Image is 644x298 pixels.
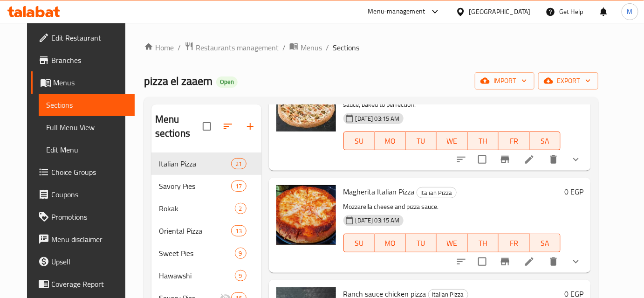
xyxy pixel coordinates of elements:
[343,201,561,213] p: Mozzarella cheese and pizza sauce.
[473,150,492,169] span: Select to update
[39,116,135,139] a: Full Menu View
[570,256,582,267] svg: Show Choices
[406,234,437,252] button: TU
[343,234,375,252] button: SU
[51,211,127,222] span: Promotions
[499,234,530,252] button: FR
[159,270,235,281] span: Hawawshi
[235,248,247,259] div: items
[378,134,402,148] span: MO
[499,132,530,150] button: FR
[178,42,181,53] li: /
[51,166,127,178] span: Choice Groups
[39,94,135,116] a: Sections
[51,32,127,43] span: Edit Restaurant
[469,7,531,17] div: [GEOGRAPHIC_DATA]
[343,132,375,150] button: SU
[375,234,406,252] button: MO
[51,278,127,290] span: Coverage Report
[159,225,232,236] span: Oriental Pizza
[216,78,238,86] span: Open
[231,180,246,192] div: items
[51,256,127,267] span: Upsell
[31,27,135,49] a: Edit Restaurant
[231,158,246,169] div: items
[31,206,135,228] a: Promotions
[378,236,402,250] span: MO
[151,197,261,220] div: Rokak2
[406,132,437,150] button: TU
[232,227,246,236] span: 13
[565,148,587,171] button: show more
[159,203,235,214] span: Rokak
[524,154,535,165] a: Edit menu item
[51,189,127,200] span: Coupons
[326,42,329,53] li: /
[235,204,246,213] span: 2
[343,185,415,199] span: Magherita Italian Pizza
[530,234,561,252] button: SA
[231,225,246,236] div: items
[159,180,232,192] span: Savory Pies
[534,236,557,250] span: SA
[473,252,492,271] span: Select to update
[410,134,433,148] span: TU
[31,228,135,250] a: Menu disclaimer
[217,115,239,138] span: Sort sections
[144,42,174,53] a: Home
[155,112,203,140] h2: Menu sections
[502,134,526,148] span: FR
[235,203,247,214] div: items
[494,250,516,273] button: Branch-specific-item
[538,72,598,90] button: export
[472,236,495,250] span: TH
[216,76,238,88] div: Open
[440,236,464,250] span: WE
[232,159,246,168] span: 21
[235,249,246,258] span: 9
[51,55,127,66] span: Branches
[417,187,456,198] span: Italian Pizza
[151,175,261,197] div: Savory Pies17
[282,42,286,53] li: /
[352,114,404,123] span: [DATE] 03:15 AM
[46,99,127,111] span: Sections
[39,139,135,161] a: Edit Menu
[417,187,457,198] div: Italian Pizza
[468,132,499,150] button: TH
[151,152,261,175] div: Italian Pizza21
[159,248,235,259] span: Sweet Pies
[185,42,279,54] a: Restaurants management
[450,250,473,273] button: sort-choices
[159,158,232,169] div: Italian Pizza
[368,6,425,17] div: Menu-management
[627,7,633,17] span: M
[239,115,261,138] button: Add section
[31,71,135,94] a: Menus
[450,148,473,171] button: sort-choices
[289,42,322,54] a: Menus
[482,75,527,87] span: import
[151,220,261,242] div: Oriental Pizza13
[31,49,135,71] a: Branches
[352,216,404,225] span: [DATE] 03:15 AM
[276,185,336,245] img: Magherita Italian Pizza
[31,161,135,183] a: Choice Groups
[565,250,587,273] button: show more
[502,236,526,250] span: FR
[235,271,246,280] span: 9
[31,250,135,273] a: Upsell
[232,182,246,191] span: 17
[348,236,371,250] span: SU
[494,148,516,171] button: Branch-specific-item
[542,148,565,171] button: delete
[530,132,561,150] button: SA
[348,134,371,148] span: SU
[144,70,212,91] span: pizza el zaaem
[53,77,127,88] span: Menus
